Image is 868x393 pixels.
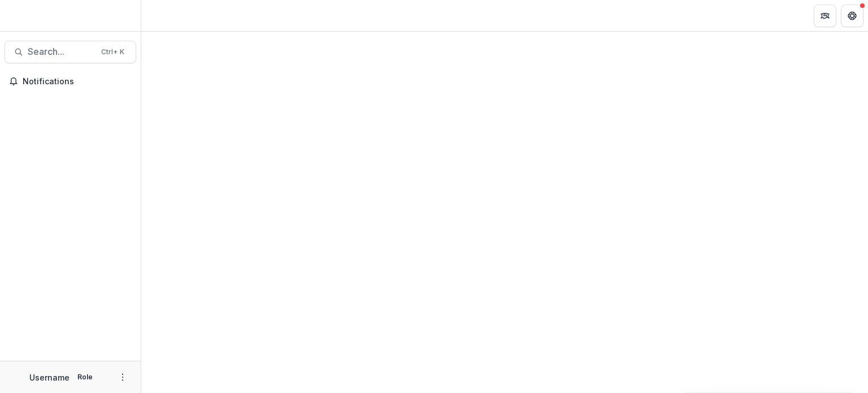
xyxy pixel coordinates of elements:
[814,5,836,27] button: Partners
[74,372,96,382] p: Role
[29,372,70,383] p: Username
[5,41,136,63] button: Search...
[99,46,127,58] div: Ctrl + K
[28,46,94,57] span: Search...
[116,370,129,384] button: More
[5,72,136,90] button: Notifications
[23,77,132,87] span: Notifications
[841,5,863,27] button: Get Help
